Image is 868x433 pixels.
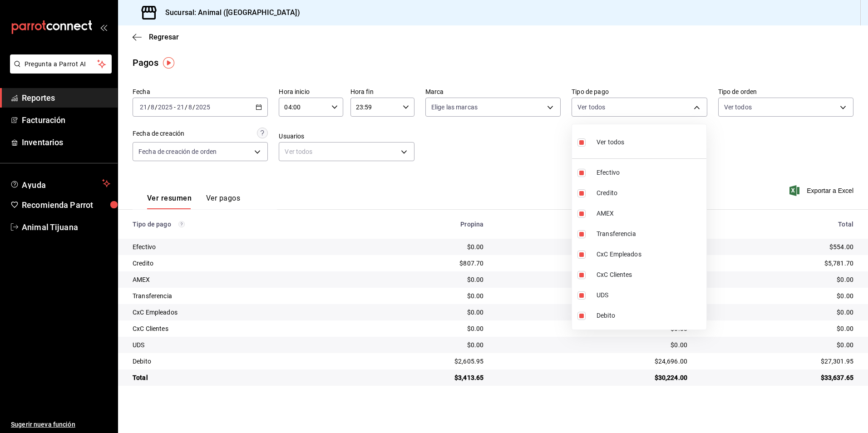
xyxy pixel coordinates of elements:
span: AMEX [597,209,703,218]
span: Ver todos [597,138,624,147]
span: CxC Empleados [597,250,703,259]
span: Credito [597,188,703,198]
span: Efectivo [597,168,703,177]
span: Debito [597,311,703,320]
span: UDS [597,290,703,300]
span: CxC Clientes [597,270,703,280]
img: Tooltip marker [163,57,174,69]
span: Transferencia [597,229,703,239]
